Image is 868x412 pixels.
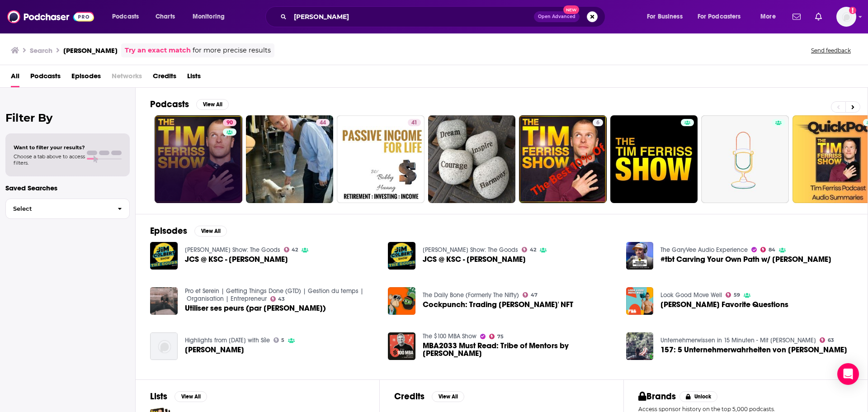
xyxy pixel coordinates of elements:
a: Try an exact match [125,45,191,56]
a: 43 [270,296,285,302]
a: Jim Colbert Show: The Goods [185,246,280,254]
button: Select [5,199,130,219]
img: Cockpunch: Trading Tim Ferris' NFT [388,287,415,315]
a: 44 [246,115,334,203]
input: Search podcasts, credits, & more... [290,9,534,24]
button: View All [196,99,229,110]
a: ListsView All [150,391,207,402]
h2: Podcasts [150,99,189,110]
a: Jim Colbert Show: The Goods [423,246,518,254]
div: Open Intercom Messenger [837,363,859,385]
a: JCS @ KSC - Tim Ferris [185,256,288,263]
p: Saved Searches [5,184,130,192]
a: CreditsView All [394,391,464,402]
a: Utiliser ses peurs (par Tim Ferris) [185,304,326,312]
span: New [563,5,580,14]
h2: Filter By [5,111,130,124]
img: 157: 5 Unternehmerwahrheiten von Tim Ferris [626,332,654,360]
a: EpisodesView All [150,225,227,237]
a: #tbt Carving Your Own Path w/ Tim Ferris [660,256,831,263]
span: JCS @ KSC - [PERSON_NAME] [185,256,288,263]
span: for more precise results [193,45,271,56]
a: Show notifications dropdown [811,9,826,24]
span: Podcasts [112,10,139,23]
span: 157: 5 Unternehmerwahrheiten von [PERSON_NAME] [660,346,847,354]
span: JCS @ KSC - [PERSON_NAME] [423,256,526,263]
a: 41 [337,115,425,203]
a: 5 [274,337,285,343]
img: Utiliser ses peurs (par Tim Ferris) [150,287,178,315]
span: 42 [530,248,536,252]
img: #tbt Carving Your Own Path w/ Tim Ferris [626,242,654,270]
a: MBA2033 Must Read: Tribe of Mentors by Tim Ferris [388,332,415,360]
div: Search podcasts, credits, & more... [274,6,614,27]
h2: Episodes [150,225,187,237]
a: 6 [519,115,607,203]
span: Logged in as hannah.bishop [836,7,856,27]
a: Credits [153,69,176,87]
img: JCS @ KSC - Tim Ferris [150,242,178,270]
button: open menu [186,9,236,24]
span: Networks [112,69,142,87]
span: For Business [647,10,683,23]
img: Tim Ferris’s Favorite Questions [626,287,654,315]
span: Select [6,206,110,212]
a: JCS @ KSC - Tim Ferris [423,256,526,263]
h2: Lists [150,391,167,402]
a: 42 [284,247,298,252]
button: View All [194,226,227,237]
img: Podchaser - Follow, Share and Rate Podcasts [7,8,94,25]
img: User Profile [836,7,856,27]
span: 41 [411,118,417,128]
span: Episodes [71,69,101,87]
a: The GaryVee Audio Experience [660,246,748,254]
h2: Credits [394,391,425,402]
a: Podcasts [30,69,61,87]
button: View All [432,391,464,402]
span: Charts [156,10,175,23]
button: open menu [754,9,787,24]
button: open menu [692,9,754,24]
span: Utiliser ses peurs (par [PERSON_NAME]) [185,304,326,312]
button: Open AdvancedNew [534,11,580,22]
a: Unternehmerwissen in 15 Minuten - Mit Rayk Hahne [660,336,816,344]
a: 6 [593,119,603,126]
svg: Add a profile image [849,7,856,14]
span: [PERSON_NAME] [185,346,244,354]
span: 5 [281,338,284,342]
img: JCS @ KSC - Tim Ferris [388,242,415,270]
span: 6 [596,118,599,128]
span: Cockpunch: Trading [PERSON_NAME]' NFT [423,301,573,308]
a: Cockpunch: Trading Tim Ferris' NFT [423,301,573,308]
a: MBA2033 Must Read: Tribe of Mentors by Tim Ferris [423,342,615,357]
a: 47 [523,292,538,298]
span: 44 [320,118,326,128]
span: #tbt Carving Your Own Path w/ [PERSON_NAME] [660,256,831,263]
span: 84 [769,248,775,252]
a: 90 [223,119,236,126]
a: 84 [760,247,775,252]
button: Send feedback [808,47,854,54]
h3: Search [30,46,52,55]
span: More [760,10,776,23]
span: [PERSON_NAME] Favorite Questions [660,301,788,308]
a: 90 [155,115,242,203]
a: Tim Ferris [150,332,178,360]
a: 59 [726,292,740,298]
a: Lists [187,69,201,87]
a: Highlights from Saturday with Síle [185,336,270,344]
span: Monitoring [193,10,225,23]
a: PodcastsView All [150,99,229,110]
a: 41 [408,119,421,126]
